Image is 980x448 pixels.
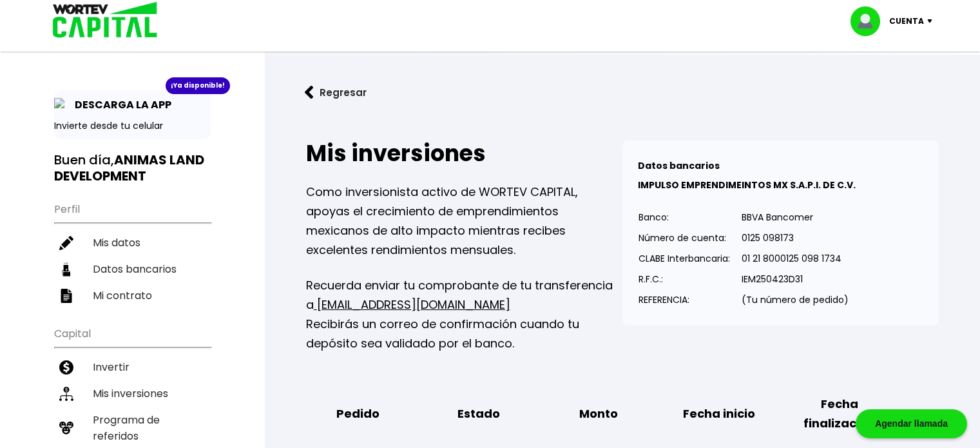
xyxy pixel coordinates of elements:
[306,182,622,260] p: Como inversionista activo de WORTEV CAPITAL, apoyas el crecimiento de emprendimientos mexicanos d...
[639,249,730,268] p: CLABE Interbancaria:
[742,269,849,289] p: IEM250423D31
[305,86,314,99] img: flecha izquierda
[59,236,73,250] img: editar-icon.952d3147.svg
[638,179,856,191] b: IMPULSO EMPRENDIMEINTOS MX S.A.P.I. DE C.V.
[54,152,211,184] h3: Buen día,
[54,229,211,256] a: Mis datos
[166,77,230,94] div: ¡Ya disponible!
[54,380,211,407] a: Mis inversiones
[742,290,849,309] p: (Tu número de pedido)
[54,151,204,185] b: ANIMAS LAND DEVELOPMENT
[742,228,849,248] p: 0125 098173
[59,289,73,303] img: contrato-icon.f2db500c.svg
[59,360,73,375] img: invertir-icon.b3b967d7.svg
[59,262,73,277] img: datos-icon.10cf9172.svg
[54,98,68,112] img: app-icon
[639,290,730,309] p: REFERENCIA:
[68,97,171,113] p: DESCARGA LA APP
[59,387,73,401] img: inversiones-icon.6695dc30.svg
[54,282,211,309] a: Mi contrato
[683,404,755,424] b: Fecha inicio
[742,208,849,227] p: BBVA Bancomer
[54,354,211,380] a: Invertir
[856,409,967,438] div: Agendar llamada
[639,269,730,289] p: R.F.C.:
[306,141,622,166] h2: Mis inversiones
[59,421,73,435] img: recomiendanos-icon.9b8e9327.svg
[285,75,959,110] a: flecha izquierdaRegresar
[789,394,890,433] b: Fecha finalización
[742,249,849,268] p: 01 21 8000125 098 1734
[54,195,211,309] ul: Perfil
[314,297,510,313] a: [EMAIL_ADDRESS][DOMAIN_NAME]
[54,119,211,133] p: Invierte desde tu celular
[639,208,730,227] p: Banco:
[889,12,924,31] p: Cuenta
[924,19,941,23] img: icon-down
[54,256,211,282] a: Datos bancarios
[285,75,386,110] button: Regresar
[336,404,380,424] b: Pedido
[306,276,622,353] p: Recuerda enviar tu comprobante de tu transferencia a Recibirás un correo de confirmación cuando t...
[579,404,618,424] b: Monto
[457,404,500,424] b: Estado
[639,228,730,248] p: Número de cuenta:
[638,159,720,172] b: Datos bancarios
[850,6,889,36] img: profile-image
